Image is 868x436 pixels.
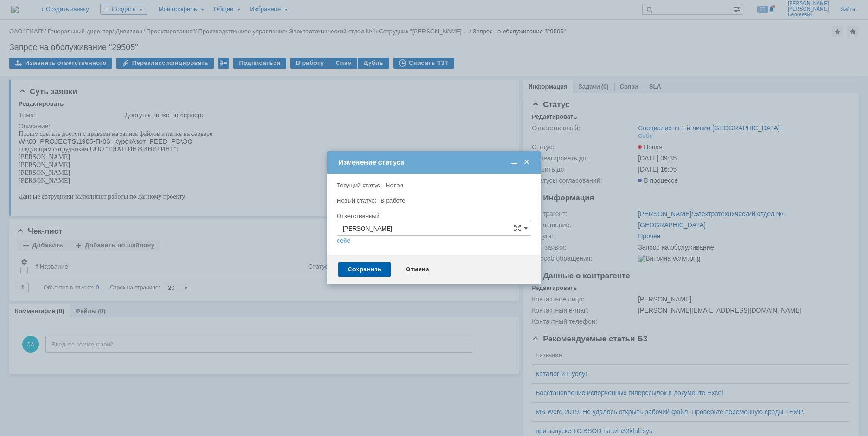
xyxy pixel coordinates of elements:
label: Новый статус: [337,197,377,204]
span: Новая [386,182,403,189]
span: Свернуть (Ctrl + M) [509,158,518,167]
div: Изменение статуса [338,158,531,167]
div: Ответственный [337,213,530,219]
a: себе [337,237,351,244]
label: Текущий статус: [337,182,382,189]
span: Сложная форма [514,224,521,232]
span: Закрыть [522,158,531,167]
span: В работе [380,197,405,204]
